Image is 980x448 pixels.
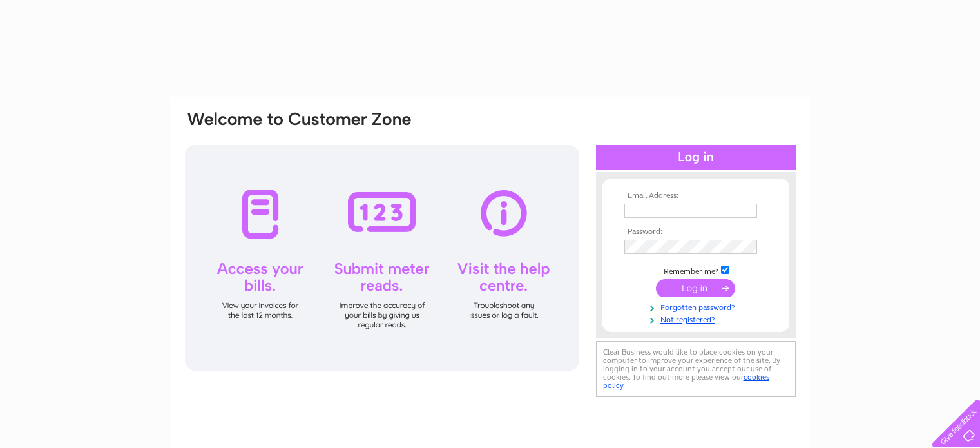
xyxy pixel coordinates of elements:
td: Remember me? [621,264,771,277]
th: Email Address: [621,191,771,200]
input: Submit [656,279,735,297]
th: Password: [621,228,771,237]
a: cookies policy [603,373,769,390]
a: Forgotten password? [624,300,771,313]
a: Not registered? [624,313,771,325]
div: Clear Business would like to place cookies on your computer to improve your experience of the sit... [596,341,796,397]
